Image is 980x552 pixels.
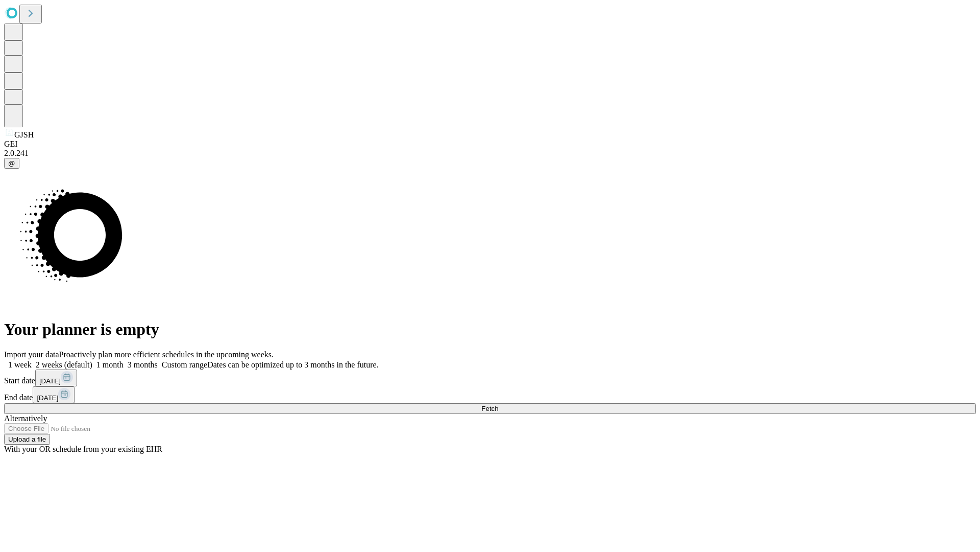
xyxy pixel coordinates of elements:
span: Import your data [4,350,59,359]
button: Upload a file [4,434,50,445]
span: Alternatively [4,414,47,423]
span: 2 weeks (default) [36,360,92,369]
span: 3 months [128,360,158,369]
span: GJSH [14,130,34,139]
span: Dates can be optimized up to 3 months in the future. [207,360,378,369]
div: GEI [4,140,976,149]
span: With your OR schedule from your existing EHR [4,445,162,453]
span: [DATE] [37,394,58,402]
span: Fetch [481,405,498,412]
div: End date [4,386,976,403]
span: [DATE] [39,377,61,385]
button: Fetch [4,403,976,414]
h1: Your planner is empty [4,320,976,339]
span: 1 month [96,360,124,369]
div: Start date [4,370,976,386]
button: [DATE] [33,386,75,403]
span: @ [8,159,15,167]
div: 2.0.241 [4,149,976,158]
span: Custom range [162,360,207,369]
span: 1 week [8,360,32,369]
button: [DATE] [35,370,77,386]
span: Proactively plan more efficient schedules in the upcoming weeks. [59,350,274,359]
button: @ [4,158,19,169]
